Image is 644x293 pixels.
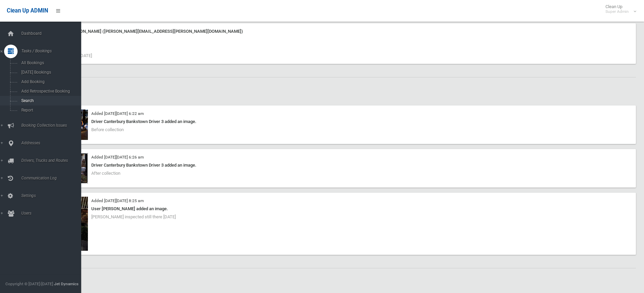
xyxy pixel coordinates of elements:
div: [DATE] 8:14 am [47,35,632,44]
span: Communication Log [19,176,86,180]
small: Added [DATE][DATE] 8:25 am [91,198,144,203]
span: All Bookings [19,60,80,65]
span: Addresses [19,141,86,145]
strong: Jet Dynamics [54,282,78,286]
span: Clean Up [602,4,636,14]
span: Search [19,98,80,103]
div: Driver Canterbury Bankstown Driver 3 added an image. [47,161,632,169]
div: Note from [PERSON_NAME] ([PERSON_NAME][EMAIL_ADDRESS][PERSON_NAME][DOMAIN_NAME]) [47,27,632,35]
span: Report [19,108,80,113]
span: Drivers, Trucks and Routes [19,158,86,163]
span: Settings [19,193,86,198]
span: Copyright © [DATE]-[DATE] [5,282,53,286]
div: Driver Canterbury Bankstown Driver 3 added an image. [47,118,632,126]
h2: Images [30,86,636,94]
h2: History [30,276,636,285]
span: [DATE] Bookings [19,70,80,75]
span: [PERSON_NAME] inspected still there [DATE] [91,214,176,219]
div: User [PERSON_NAME] added an image. [47,205,632,213]
span: Tasks / Bookings [19,49,86,53]
span: Dashboard [19,31,86,36]
span: Booking Collection Issues [19,123,86,128]
span: Add Booking [19,79,80,84]
span: Before collection [91,127,124,132]
small: Added [DATE][DATE] 6:22 am [91,111,144,116]
span: Clean Up ADMIN [7,7,48,14]
span: After collection [91,171,120,176]
small: Added [DATE][DATE] 6:26 am [91,155,144,160]
span: Users [19,211,86,216]
span: Add Retrospective Booking [19,89,80,94]
small: Super Admin [605,9,629,14]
